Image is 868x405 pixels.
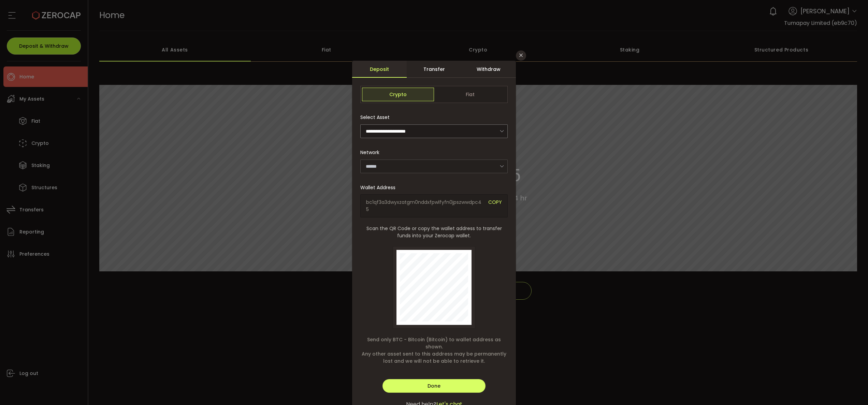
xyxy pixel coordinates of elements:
[461,61,516,78] div: Withdraw
[360,336,508,350] span: Send only BTC - Bitcoin (Bitcoin) to wallet address as shown.
[352,61,407,78] div: Deposit
[360,114,394,121] label: Select Asset
[428,382,440,389] span: Done
[488,199,502,213] span: COPY
[362,88,434,101] span: Crypto
[360,184,400,191] label: Wallet Address
[360,225,508,239] span: Scan the QR Code or copy the wallet address to transfer funds into your Zerocap wallet.
[407,61,461,78] div: Transfer
[516,50,526,61] button: Close
[366,199,483,213] span: bc1qf3a3dwyxzatgm0nddxfpwlfyfn0jpszwwdpc45
[360,350,508,365] span: Any other asset sent to this address may be permanently lost and we will not be able to retrieve it.
[360,149,384,156] label: Network
[789,331,868,405] iframe: Chat Widget
[434,88,506,101] span: Fiat
[382,379,486,393] button: Done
